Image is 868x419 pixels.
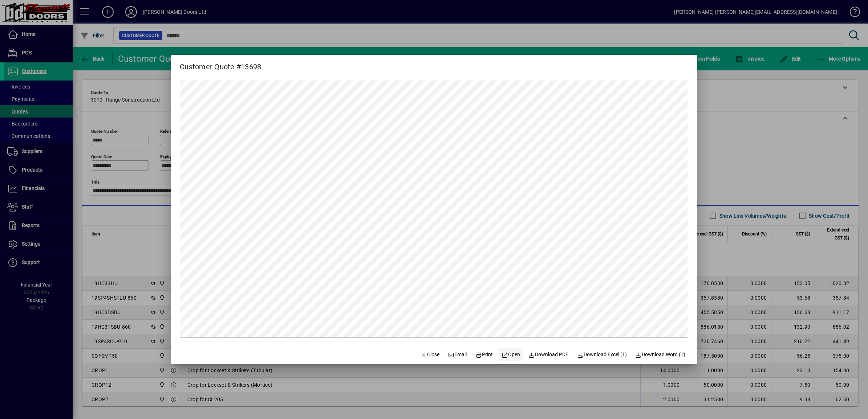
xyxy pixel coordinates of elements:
a: Download PDF [526,348,572,361]
button: Print [472,348,496,361]
button: Email [445,348,470,361]
span: Email [448,351,467,358]
button: Download Excel (1) [574,348,630,361]
span: Close [421,351,439,358]
h2: Customer Quote #13698 [171,55,270,73]
span: Open [502,351,520,358]
span: Download Word (1) [636,351,686,358]
a: Open [499,348,523,361]
button: Close [418,348,442,361]
span: Download Excel (1) [577,351,627,358]
button: Download Word (1) [633,348,689,361]
span: Download PDF [529,351,569,358]
span: Print [475,351,493,358]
